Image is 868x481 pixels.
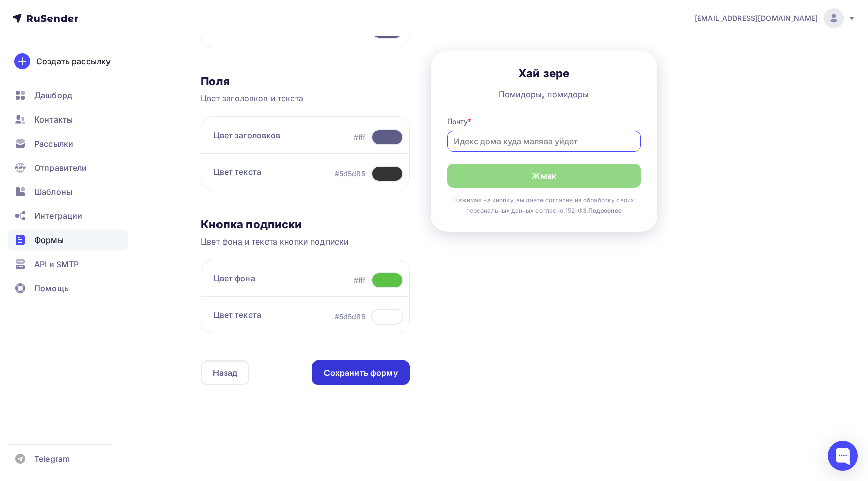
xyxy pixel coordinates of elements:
div: Помидоры, помидоры [447,88,641,100]
div: Цвет текста [213,166,262,182]
span: Telegram [34,453,70,465]
span: Дашборд [34,89,72,101]
span: [EMAIL_ADDRESS][DOMAIN_NAME] [695,13,818,23]
div: Почту [447,116,641,127]
div: Цвет текста [213,309,262,325]
div: Создать рассылку [36,55,111,67]
span: Рассылки [34,138,73,150]
a: [EMAIL_ADDRESS][DOMAIN_NAME] [695,8,856,28]
h3: Хай зере [447,66,641,80]
a: Рассылки [8,134,128,154]
div: Цвет заголовков [213,129,281,145]
a: Шаблоны [8,182,128,202]
a: Контакты [8,109,128,130]
span: Интеграции [34,210,82,222]
button: Жмак [447,164,641,188]
div: Цвет заголовков и текста [201,92,410,104]
span: Шаблоны [34,186,72,198]
div: #5d5d85 [335,169,365,179]
div: #fff [354,275,365,285]
a: Подробнее [588,207,622,214]
a: Формы [8,230,128,250]
div: Сохранить форму [324,367,398,379]
a: Отправители [8,158,128,178]
span: Отправители [34,162,87,174]
div: Цвет фона и текста кнопки подписки [201,235,410,248]
h3: Поля [201,74,410,88]
div: Назад [213,367,238,379]
span: Контакты [34,113,73,126]
a: Дашборд [8,85,128,105]
div: #5d5d85 [335,312,365,322]
h3: Кнопка подписки [201,217,410,231]
span: API и SMTP [34,258,79,270]
div: #fff [354,132,365,142]
div: Цвет фона [213,272,255,288]
span: Помощь [34,282,69,294]
span: Формы [34,234,64,246]
p: Нажимая на кнопку, вы даете согласие на обработку своих персональных данных согласно 152-ФЗ. [447,195,641,216]
input: Идекс дома куда малява уйдет [447,131,641,152]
